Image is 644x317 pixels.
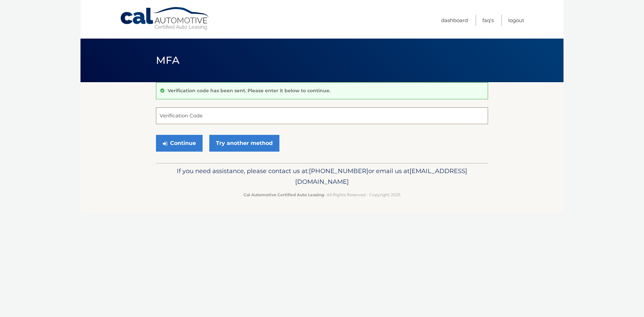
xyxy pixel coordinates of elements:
p: Verification code has been sent. Please enter it below to continue. [168,88,330,94]
button: Continue [156,135,203,152]
a: Logout [508,15,524,26]
span: [EMAIL_ADDRESS][DOMAIN_NAME] [295,167,467,186]
span: MFA [156,54,179,66]
p: - All Rights Reserved - Copyright 2025 [160,191,484,198]
strong: Cal Automotive Certified Auto Leasing [244,192,324,197]
a: FAQ's [482,15,494,26]
a: Try another method [209,135,279,152]
input: Verification Code [156,107,488,124]
a: Dashboard [441,15,468,26]
span: [PHONE_NUMBER] [309,167,368,175]
p: If you need assistance, please contact us at: or email us at [160,166,484,187]
a: Cal Automotive [120,7,210,31]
